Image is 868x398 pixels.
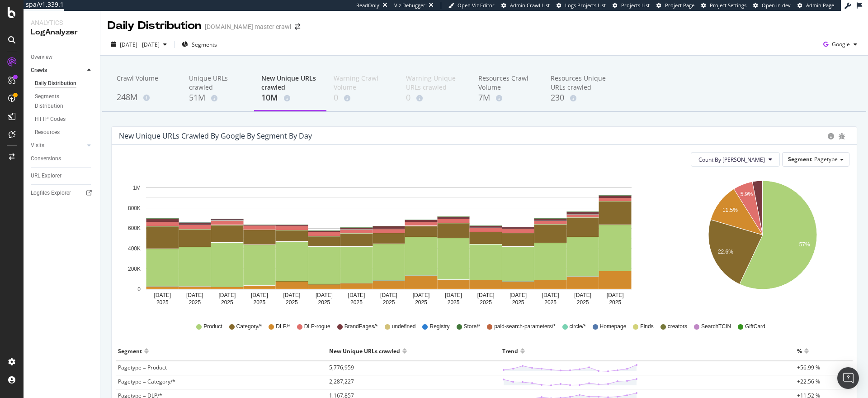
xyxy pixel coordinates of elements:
[797,364,820,371] span: +56.99 %
[35,115,94,124] a: HTTP Codes
[753,2,791,9] a: Open in dev
[117,74,175,91] div: Crawl Volume
[656,2,694,9] a: Project Page
[334,92,392,104] div: 0
[329,364,354,371] span: 5,776,959
[668,323,687,331] span: creators
[544,299,557,306] text: 2025
[154,292,171,298] text: [DATE]
[31,141,44,150] div: Visits
[128,266,141,272] text: 200K
[701,323,731,331] span: SearchTCIN
[458,2,495,9] span: Open Viz Editor
[31,66,47,75] div: Crawls
[31,53,94,62] a: Overview
[509,292,527,298] text: [DATE]
[832,40,850,48] span: Google
[799,241,810,248] text: 57%
[108,18,201,34] div: Daily Distribution
[406,74,464,92] div: Warning Unique URLs crawled
[117,91,175,103] div: 248M
[31,18,93,27] div: Analytics
[698,156,765,163] span: Count By Day
[192,41,217,48] span: Segments
[814,155,838,163] span: Pagetype
[839,133,845,139] div: bug
[722,207,737,213] text: 11.5%
[837,367,859,389] div: Open Intercom Messenger
[344,323,378,331] span: BrandPages/*
[621,2,650,9] span: Projects List
[600,323,627,331] span: Homepage
[445,292,462,298] text: [DATE]
[128,245,141,252] text: 400K
[35,92,85,111] div: Segments Distribution
[477,292,495,298] text: [DATE]
[828,133,834,139] div: circle-info
[31,53,52,62] div: Overview
[806,2,834,9] span: Admin Page
[221,299,233,306] text: 2025
[236,323,262,331] span: Category/*
[31,27,93,38] div: LogAnalyzer
[740,191,753,197] text: 5.9%
[189,92,247,104] div: 51M
[304,323,330,331] span: DLP-rogue
[464,323,481,331] span: Store/*
[128,205,141,211] text: 800K
[189,74,247,92] div: Unique URLs crawled
[478,92,536,104] div: 7M
[316,292,333,298] text: [DATE]
[118,344,142,358] div: Segment
[31,188,94,198] a: Logfiles Explorer
[156,299,169,306] text: 2025
[254,299,266,306] text: 2025
[119,174,658,310] svg: A chart.
[261,74,319,92] div: New Unique URLs crawled
[118,378,175,385] span: Pagetype = Category/*
[108,37,170,52] button: [DATE] - [DATE]
[480,299,492,306] text: 2025
[31,66,85,75] a: Crawls
[348,292,365,298] text: [DATE]
[203,323,222,331] span: Product
[701,2,746,9] a: Project Settings
[283,292,301,298] text: [DATE]
[286,299,298,306] text: 2025
[31,171,94,181] a: URL Explorer
[35,128,94,137] a: Resources
[512,299,524,306] text: 2025
[261,92,319,104] div: 10M
[494,323,555,331] span: paid-search-parameters/*
[501,2,550,9] a: Admin Crawl List
[745,323,765,331] span: GiftCard
[251,292,268,298] text: [DATE]
[394,2,427,9] div: Viz Debugger:
[118,364,167,371] span: Pagetype = Product
[189,299,201,306] text: 2025
[691,152,780,167] button: Count By [PERSON_NAME]
[318,299,330,306] text: 2025
[329,378,354,385] span: 2,287,227
[640,323,653,331] span: Finds
[380,292,397,298] text: [DATE]
[797,2,834,9] a: Admin Page
[448,299,460,306] text: 2025
[478,74,536,92] div: Resources Crawl Volume
[392,323,416,331] span: undefined
[510,2,550,9] span: Admin Crawl List
[329,344,400,358] div: New Unique URLs crawled
[677,174,848,310] div: A chart.
[542,292,559,298] text: [DATE]
[717,249,733,255] text: 22.6%
[574,292,591,298] text: [DATE]
[607,292,624,298] text: [DATE]
[797,378,820,385] span: +22.56 %
[276,323,290,331] span: DLP/*
[295,24,300,30] div: arrow-right-arrow-left
[128,225,141,232] text: 600K
[356,2,381,9] div: ReadOnly:
[120,41,160,48] span: [DATE] - [DATE]
[35,79,94,88] a: Daily Distribution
